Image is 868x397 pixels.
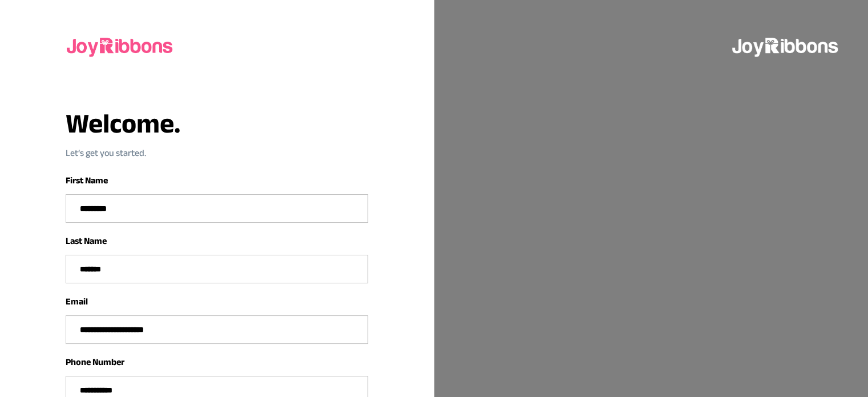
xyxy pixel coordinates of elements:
img: joyribbons [731,27,841,64]
label: Email [66,296,88,306]
img: joyribbons [66,27,175,64]
label: First Name [66,175,108,185]
label: Phone Number [66,357,124,367]
p: Let‘s get you started. [66,146,368,160]
label: Last Name [66,236,107,246]
h3: Welcome. [66,110,368,137]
